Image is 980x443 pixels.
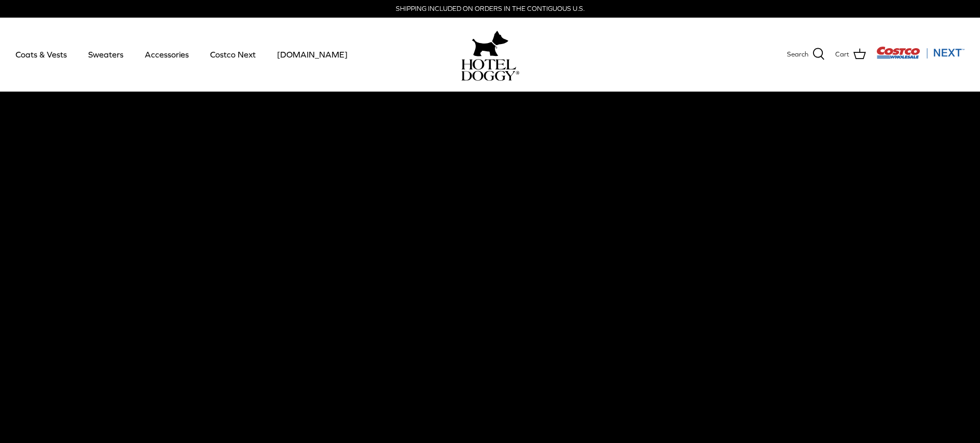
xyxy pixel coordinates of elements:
a: Coats & Vests [6,37,76,72]
a: Sweaters [79,37,133,72]
a: hoteldoggy.com hoteldoggycom [461,28,519,81]
a: [DOMAIN_NAME] [268,37,357,72]
span: Search [787,49,808,60]
a: Costco Next [201,37,265,72]
a: Visit Costco Next [876,53,964,61]
a: Cart [835,48,866,61]
img: Costco Next [876,46,964,59]
a: Accessories [135,37,198,72]
img: hoteldoggycom [461,59,519,81]
span: Cart [835,49,849,60]
img: hoteldoggy.com [472,28,508,59]
a: Search [787,48,825,61]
